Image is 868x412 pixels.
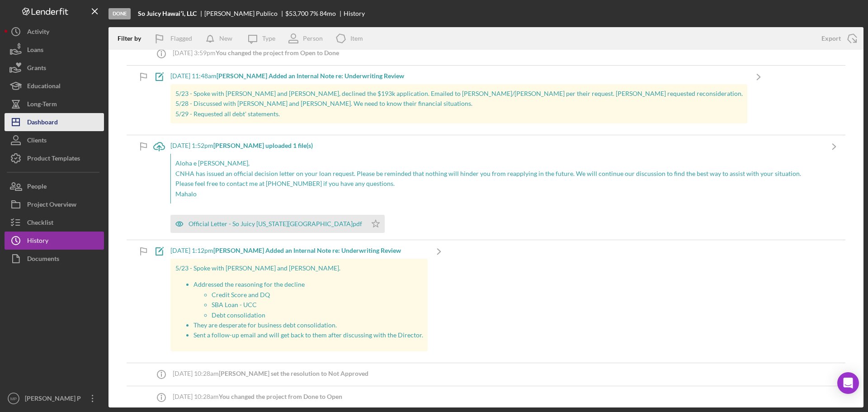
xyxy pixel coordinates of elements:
[5,41,104,59] button: Loans
[217,72,404,80] b: [PERSON_NAME] Added an Internal Note re: Underwriting Review
[5,113,104,131] button: Dashboard
[148,240,450,363] a: [DATE] 1:12pm[PERSON_NAME] Added an Internal Note re: Underwriting Review5/23 - Spoke with [PERSO...
[5,59,104,77] button: Grants
[5,389,104,407] button: MP[PERSON_NAME] P
[148,29,201,47] button: Flagged
[27,41,43,61] div: Loans
[175,109,743,119] p: 5/29 - Requested all debt' statements.
[138,10,197,17] b: So Juicy Hawaiʻi, LLC
[219,29,232,47] div: New
[170,29,192,47] div: Flagged
[216,49,339,57] b: You changed the project from Open to Done
[285,10,308,17] div: $53,700
[189,220,362,227] div: Official Letter - So Juicy [US_STATE][GEOGRAPHIC_DATA]pdf
[175,158,818,168] p: Aloha e [PERSON_NAME],
[173,370,368,377] div: [DATE] 10:28am
[5,195,104,213] button: Project Overview
[108,8,131,19] div: Done
[27,232,48,252] div: History
[320,10,336,17] div: 84 mo
[213,246,401,254] b: [PERSON_NAME] Added an Internal Note re: Underwriting Review
[148,135,845,240] a: [DATE] 1:52pm[PERSON_NAME] uploaded 1 file(s)Aloha e [PERSON_NAME],CNHA has issued an official de...
[5,177,104,195] button: People
[27,113,58,133] div: Dashboard
[27,149,80,170] div: Product Templates
[27,131,47,152] div: Clients
[5,149,104,167] button: Product Templates
[27,95,57,115] div: Long-Term
[175,263,423,273] p: 5/23 - Spoke with [PERSON_NAME] and [PERSON_NAME].
[27,23,49,43] div: Activity
[5,131,104,149] button: Clients
[170,142,823,149] div: [DATE] 1:52pm
[219,369,368,377] b: [PERSON_NAME] set the resolution to Not Approved
[27,177,47,198] div: People
[27,250,59,270] div: Documents
[23,389,81,410] div: [PERSON_NAME] P
[212,300,423,310] p: SBA Loan - UCC
[213,142,313,149] b: [PERSON_NAME] uploaded 1 file(s)
[27,59,46,79] div: Grants
[175,99,743,109] p: 5/28 - Discussed with [PERSON_NAME] and [PERSON_NAME]. We need to know their financial situations.
[193,320,423,330] p: They are desperate for business debt consolidation.
[27,213,53,234] div: Checklist
[27,195,76,216] div: Project Overview
[303,35,323,42] div: Person
[118,35,148,42] div: Filter by
[5,95,104,113] button: Long-Term
[821,29,841,47] div: Export
[193,279,423,289] p: Addressed the reasoning for the decline
[10,396,17,401] text: MP
[262,35,275,42] div: Type
[219,393,342,400] b: You changed the project from Done to Open
[204,10,285,17] div: [PERSON_NAME] Publico
[173,49,339,57] div: [DATE] 3:59pm
[201,29,241,47] button: New
[148,66,770,135] a: [DATE] 11:48am[PERSON_NAME] Added an Internal Note re: Underwriting Review5/23 - Spoke with [PERS...
[170,215,385,233] button: Official Letter - So Juicy [US_STATE][GEOGRAPHIC_DATA]pdf
[175,169,818,189] p: CNHA has issued an official decision letter on your loan request. Please be reminded that nothing...
[212,310,423,320] p: Debt consolidation
[837,372,859,394] div: Open Intercom Messenger
[5,23,104,41] button: Activity
[812,29,863,47] button: Export
[350,35,363,42] div: Item
[5,77,104,95] button: Educational
[173,393,342,400] div: [DATE] 10:28am
[193,330,423,340] p: Sent a follow-up email and will get back to them after discussing with the Director.
[175,189,818,199] p: Mahalo
[344,10,365,17] div: History
[5,250,104,268] button: Documents
[5,213,104,232] button: Checklist
[5,232,104,250] button: History
[27,77,61,97] div: Educational
[310,10,318,17] div: 7 %
[170,247,428,254] div: [DATE] 1:12pm
[212,290,423,300] p: Credit Score and DQ
[170,72,747,80] div: [DATE] 11:48am
[175,89,743,99] p: 5/23 - Spoke with [PERSON_NAME] and [PERSON_NAME], declined the $193k application. Emailed to [PE...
